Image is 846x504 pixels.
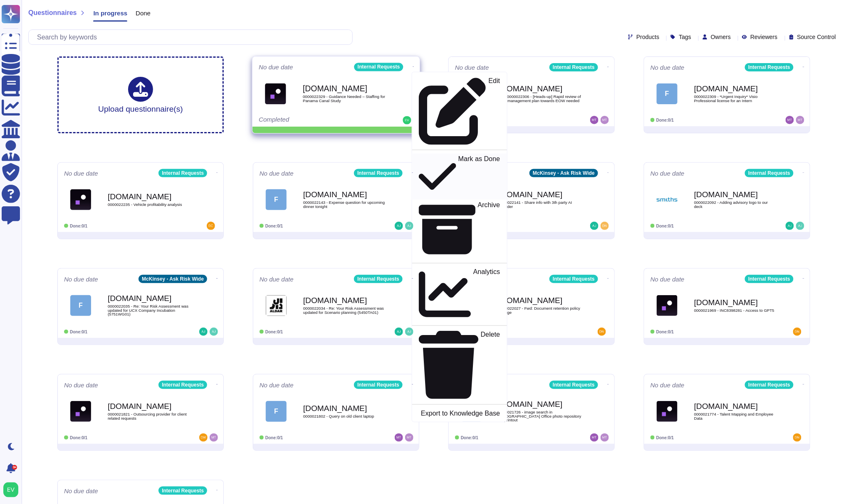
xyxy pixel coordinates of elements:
div: Internal Requests [158,487,207,495]
b: [DOMAIN_NAME] [303,85,387,93]
img: user [405,222,413,230]
span: Products [636,34,659,40]
div: Internal Requests [354,169,403,177]
div: Internal Requests [745,275,794,283]
div: Internal Requests [745,381,794,389]
img: user [405,433,413,442]
img: Logo [70,189,91,210]
div: F [70,295,91,316]
a: Export to Knowledge Base [412,408,507,418]
span: Source Control [797,34,836,40]
div: Upload questionnaire(s) [98,77,183,113]
div: F [266,401,287,422]
a: Edit [412,76,507,147]
img: user [3,482,18,497]
span: Done: 0/1 [656,435,674,440]
span: No due date [651,276,685,282]
img: Logo [657,295,678,316]
img: user [395,328,403,336]
p: Export to Knowledge Base [421,410,500,417]
span: 0000021774 - Talent Mapping and Employee Data [694,412,777,420]
img: user [395,433,403,442]
div: Internal Requests [354,63,403,71]
div: Internal Requests [549,275,598,283]
span: Done: 0/1 [656,118,674,122]
b: [DOMAIN_NAME] [499,400,582,408]
span: No due date [651,382,685,388]
div: Internal Requests [549,63,598,71]
span: Done: 0/1 [70,435,87,440]
span: 0000022027 - Fwd: Document retention policy change [499,306,582,314]
span: 0000022235 - Vehicle profitability analysis [108,203,191,207]
img: user [199,433,208,442]
img: user [590,116,599,124]
span: 0000021802 - Query on old client laptop [303,414,386,418]
span: 0000022034 - Re: Your Risk Assessment was updated for Scenario planning (5450TA01) [303,306,386,314]
span: 0000022329 - Guidance Needed – Staffing for Panama Canal Study [303,95,387,103]
p: Edit [489,78,500,145]
span: 0000021821 - Outsourcing provider for client related requests [108,412,191,420]
span: No due date [651,64,685,71]
div: Internal Requests [158,169,207,177]
p: Delete [481,331,500,399]
b: [DOMAIN_NAME] [694,402,777,410]
img: user [207,222,215,230]
img: user [395,222,403,230]
span: No due date [651,170,685,176]
div: Internal Requests [745,169,794,177]
b: [DOMAIN_NAME] [694,298,777,306]
img: user [601,433,609,442]
span: Done: 0/1 [265,435,283,440]
p: Mark as Done [458,156,500,198]
img: user [590,222,599,230]
span: 0000021969 - INC8398281 - Access to GPT5 [694,308,777,313]
span: 0000022092 - Adding advisory logo to our deck [694,201,777,208]
span: No due date [260,276,294,282]
b: [DOMAIN_NAME] [108,193,191,201]
img: user [793,433,801,442]
a: Archive [412,199,507,259]
span: No due date [455,64,489,71]
img: user [199,328,208,336]
div: F [266,189,287,210]
img: Logo [265,83,286,104]
div: McKinsey - Ask Risk Wide [139,275,207,283]
span: Reviewers [750,34,777,40]
b: [DOMAIN_NAME] [303,296,386,304]
p: Archive [478,202,500,258]
img: user [590,433,599,442]
b: [DOMAIN_NAME] [303,404,386,412]
div: Internal Requests [158,381,207,389]
span: Done: 0/1 [70,330,87,334]
span: In progress [93,10,127,16]
p: Analytics [473,269,500,321]
b: [DOMAIN_NAME] [303,191,386,198]
span: Done: 0/1 [656,224,674,228]
div: McKinsey - Ask Risk Wide [529,169,598,177]
img: Logo [266,295,287,316]
span: Title 0000022306 - [Heads-up] Rapid review of data management plan towards EOW needed [499,95,582,103]
span: 0000022141 - Share info with 3th party AI provider [499,201,582,208]
b: [DOMAIN_NAME] [499,296,582,304]
span: 0000022035 - Re: Your Risk Assessment was updated for UCX Company Incubation (5751WG01) [108,304,191,316]
span: Done [136,10,151,16]
img: Logo [70,401,91,422]
span: Owners [711,34,731,40]
span: 0000022309 - *Urgent Inquiry* Visio Professional license for an Intern [694,95,777,103]
span: Done: 0/1 [265,330,283,334]
span: No due date [260,170,294,176]
span: Done: 0/1 [70,224,87,228]
b: [DOMAIN_NAME] [108,402,191,410]
img: user [403,116,411,125]
input: Search by keywords [33,30,352,44]
span: 0000021726 - image search in [GEOGRAPHIC_DATA] Office photo repository for printout [499,410,582,422]
span: Tags [679,34,691,40]
a: Mark as Done [412,154,507,200]
span: No due date [260,382,294,388]
div: 9+ [12,465,17,470]
span: No due date [64,170,98,176]
b: [DOMAIN_NAME] [499,191,582,198]
div: Internal Requests [745,63,794,71]
img: user [210,433,218,442]
span: No due date [64,488,98,494]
